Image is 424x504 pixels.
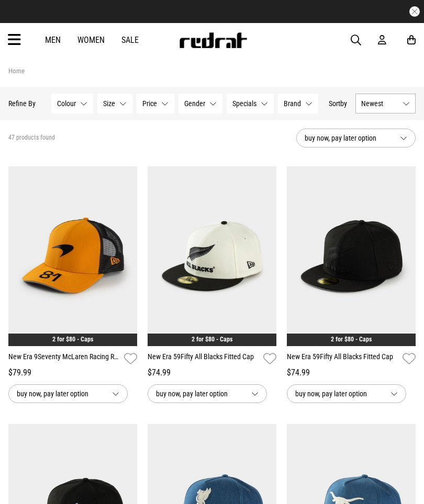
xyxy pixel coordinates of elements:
a: New Era 59Fifty All Blacks Fitted Cap [287,351,398,366]
div: $74.99 [148,366,276,379]
button: Open LiveChat chat widget [8,4,40,36]
span: buy now, pay later option [295,387,382,400]
button: Brand [278,94,318,113]
button: Gender [178,94,222,113]
button: Sortby [329,97,347,110]
span: Price [142,99,157,108]
div: $79.99 [8,366,137,379]
a: New Era 9Seventy McLaren Racing Rep OP Stretch Snapback Cap [8,351,120,366]
a: 2 for $80 - Caps [52,336,93,343]
img: Redrat logo [178,32,248,48]
button: Newest [355,94,416,113]
span: Specials [232,99,256,108]
span: by [340,99,347,108]
iframe: Customer reviews powered by Trustpilot [133,6,291,17]
a: Men [45,35,61,45]
a: Home [8,67,25,75]
div: $74.99 [287,366,416,379]
img: New Era 59fifty All Blacks Fitted Cap in Black [287,166,416,346]
span: Colour [57,99,76,108]
span: Brand [284,99,301,108]
img: New Era 59fifty All Blacks Fitted Cap in Multi [148,166,276,346]
button: buy now, pay later option [296,129,416,147]
span: buy now, pay later option [17,387,104,400]
a: Women [77,35,105,45]
button: Colour [51,94,93,113]
button: buy now, pay later option [8,384,128,403]
img: New Era 9seventy Mclaren Racing Rep Op Stretch Snapback Cap in Orange [8,166,137,346]
button: buy now, pay later option [287,384,406,403]
a: New Era 59Fifty All Blacks Fitted Cap [148,351,259,366]
span: buy now, pay later option [305,132,392,144]
span: buy now, pay later option [156,387,243,400]
a: 2 for $80 - Caps [331,336,372,343]
a: 2 for $80 - Caps [192,336,232,343]
span: Gender [184,99,205,108]
span: Size [103,99,115,108]
button: Price [137,94,174,113]
button: buy now, pay later option [148,384,267,403]
a: Sale [121,35,139,45]
span: 47 products found [8,134,55,142]
span: Newest [361,99,398,108]
button: Specials [227,94,274,113]
p: Refine By [8,99,36,108]
button: Size [97,94,132,113]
